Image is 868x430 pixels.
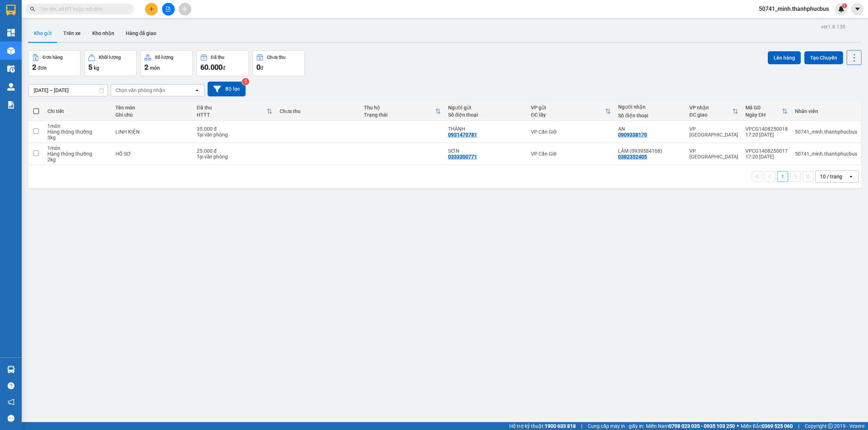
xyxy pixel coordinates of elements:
[618,126,682,132] div: AN
[737,425,739,427] span: ⚪️
[211,55,224,60] div: Đã thu
[745,148,788,154] div: VPCG1408250017
[745,126,788,132] div: VPCG1408250018
[820,173,842,180] div: 10 / trang
[742,102,791,121] th: Toggle SortBy
[804,51,843,64] button: Tạo Chuyến
[47,108,108,114] div: Chi tiết
[6,5,16,16] img: logo-vxr
[848,174,854,179] svg: open
[795,129,857,135] div: 50741_minh.thanhphucbus
[197,105,267,110] div: Đã thu
[448,154,477,160] div: 0333300771
[155,55,173,60] div: Số lượng
[7,47,15,55] img: warehouse-icon
[741,422,793,430] span: Miền Bắc
[8,415,14,422] span: message
[115,129,189,135] div: LINH KIỆN
[669,423,735,429] strong: 0708 023 035 - 0935 103 250
[854,6,861,12] span: caret-down
[144,63,148,71] span: 2
[448,126,524,132] div: THÀNH
[828,424,833,429] span: copyright
[47,157,108,162] div: 2 kg
[115,105,189,110] div: Tên món
[252,50,305,76] button: Chưa thu0đ
[145,3,158,16] button: plus
[545,423,576,429] strong: 1900 633 818
[618,148,682,154] div: LÂM (0939584168)
[753,4,835,13] span: 50741_minh.thanhphucbus
[120,25,162,42] button: Hàng đã giao
[843,3,846,8] span: 1
[689,105,732,110] div: VP nhận
[179,3,191,16] button: aim
[30,6,35,12] span: search
[777,171,788,182] button: 1
[47,145,108,151] div: 1 món
[762,423,793,429] strong: 0369 525 060
[150,65,160,71] span: món
[448,112,524,118] div: Số điện thoại
[208,82,246,96] button: Bộ lọc
[260,65,263,71] span: đ
[531,105,605,110] div: VP gửi
[795,108,857,114] div: Nhân viên
[745,132,788,138] div: 17:20 [DATE]
[32,63,36,71] span: 2
[47,129,108,135] div: Hàng thông thường
[745,112,782,118] div: Ngày ĐH
[531,129,611,135] div: VP Cần Giờ
[689,148,738,160] div: VP [GEOGRAPHIC_DATA]
[509,422,576,430] span: Hỗ trợ kỹ thuật:
[7,366,15,373] img: warehouse-icon
[140,50,193,76] button: Số lượng2món
[448,132,477,138] div: 0931470781
[166,6,171,12] span: file-add
[360,102,444,121] th: Toggle SortBy
[99,55,121,60] div: Khối lượng
[256,63,260,71] span: 0
[194,87,200,93] svg: open
[47,151,108,157] div: Hàng thông thường
[222,65,225,71] span: đ
[588,422,644,430] span: Cung cấp máy in - giấy in:
[88,63,92,71] span: 5
[43,55,63,60] div: Đơn hàng
[197,154,273,160] div: Tại văn phòng
[618,132,647,138] div: 0909338170
[58,25,86,42] button: Trên xe
[47,123,108,129] div: 1 món
[197,126,273,132] div: 35.000 đ
[745,154,788,160] div: 17:20 [DATE]
[448,148,524,154] div: SƠN
[851,3,864,16] button: caret-down
[29,84,107,96] input: Select a date range.
[364,105,435,110] div: Thu hộ
[197,132,273,138] div: Tại văn phòng
[193,102,276,121] th: Toggle SortBy
[646,422,735,430] span: Miền Nam
[267,55,285,60] div: Chưa thu
[689,126,738,138] div: VP [GEOGRAPHIC_DATA]
[689,112,732,118] div: ĐC giao
[115,151,189,157] div: HỒ SƠ
[200,63,222,71] span: 60.000
[28,25,58,42] button: Kho gửi
[448,105,524,110] div: Người gửi
[197,112,267,118] div: HTTT
[618,113,682,118] div: Số điện thoại
[8,382,14,389] span: question-circle
[581,422,582,430] span: |
[618,154,647,160] div: 0382352405
[40,5,125,13] input: Tìm tên, số ĐT hoặc mã đơn
[7,101,15,109] img: solution-icon
[28,50,81,76] button: Đơn hàng2đơn
[618,104,682,110] div: Người nhận
[842,3,847,8] sup: 1
[197,148,273,154] div: 25.000 đ
[84,50,137,76] button: Khối lượng5kg
[7,65,15,73] img: warehouse-icon
[745,105,782,110] div: Mã GD
[8,399,14,405] span: notification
